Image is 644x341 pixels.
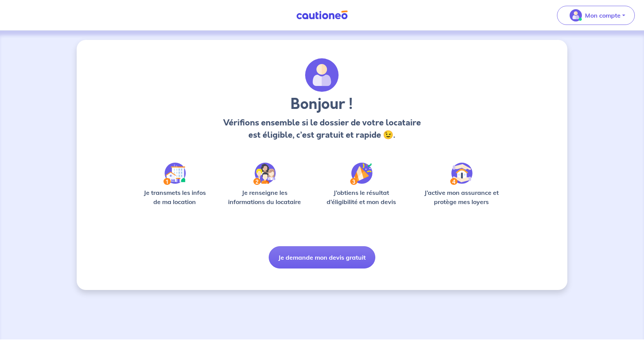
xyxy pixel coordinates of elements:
[350,163,373,185] img: /static/f3e743aab9439237c3e2196e4328bba9/Step-3.svg
[585,11,621,20] p: Mon compte
[293,10,351,20] img: Cautioneo
[253,163,276,185] img: /static/c0a346edaed446bb123850d2d04ad552/Step-2.svg
[223,188,306,206] p: Je renseigne les informations du locataire
[269,246,375,269] button: Je demande mon devis gratuit
[318,188,405,206] p: J’obtiens le résultat d’éligibilité et mon devis
[138,188,211,206] p: Je transmets les infos de ma location
[557,6,635,25] button: illu_account_valid_menu.svgMon compte
[221,117,423,141] p: Vérifions ensemble si le dossier de votre locataire est éligible, c’est gratuit et rapide 😉.
[305,58,339,92] img: archivate
[450,163,473,185] img: /static/bfff1cf634d835d9112899e6a3df1a5d/Step-4.svg
[221,95,423,114] h3: Bonjour !
[570,9,582,21] img: illu_account_valid_menu.svg
[417,188,506,206] p: J’active mon assurance et protège mes loyers
[163,163,186,185] img: /static/90a569abe86eec82015bcaae536bd8e6/Step-1.svg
